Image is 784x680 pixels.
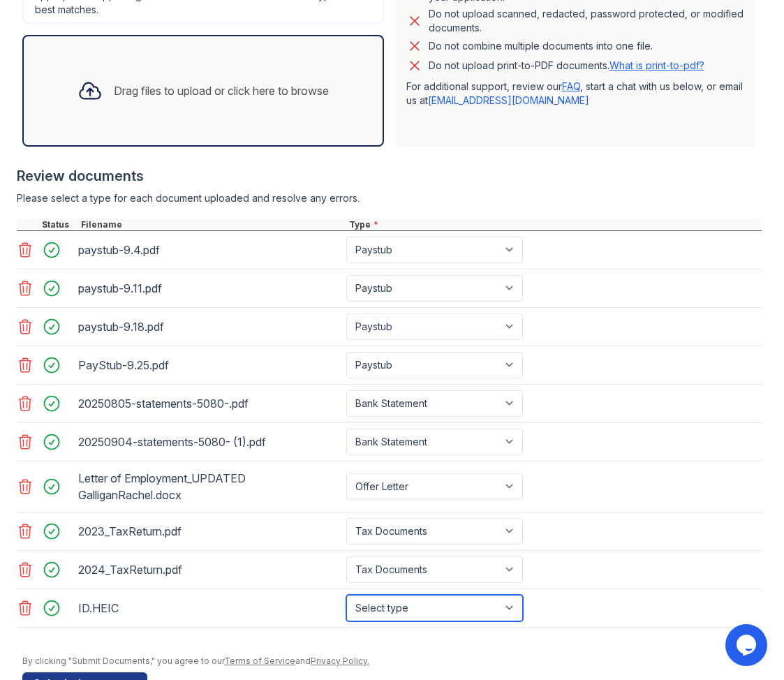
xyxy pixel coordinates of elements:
div: 20250805-statements-5080-.pdf [78,392,341,415]
div: Please select a type for each document uploaded and resolve any errors. [17,191,762,205]
div: Do not combine multiple documents into one file. [429,38,653,54]
div: Review documents [17,166,762,186]
div: Drag files to upload or click here to browse [114,82,329,99]
div: By clicking "Submit Documents," you agree to our and [22,656,762,667]
a: Privacy Policy. [311,656,369,666]
div: ID.HEIC [78,597,341,619]
a: [EMAIL_ADDRESS][DOMAIN_NAME] [428,94,589,106]
p: Do not upload print-to-PDF documents. [429,59,704,73]
div: 2023_TaxReturn.pdf [78,520,341,542]
div: paystub-9.4.pdf [78,239,341,261]
iframe: chat widget [725,624,770,666]
div: paystub-9.11.pdf [78,277,341,300]
div: PayStub-9.25.pdf [78,354,341,376]
div: Filename [78,219,346,230]
div: Status [39,219,78,230]
div: Type [346,219,762,230]
p: For additional support, review our , start a chat with us below, or email us at [406,80,746,108]
a: FAQ [562,80,580,92]
div: Do not upload scanned, redacted, password protected, or modified documents. [429,7,746,35]
div: paystub-9.18.pdf [78,316,341,338]
div: 2024_TaxReturn.pdf [78,559,341,581]
a: What is print-to-pdf? [609,59,704,71]
div: 20250904-statements-5080- (1).pdf [78,431,341,453]
a: Terms of Service [224,656,295,666]
div: Letter of Employment_UPDATED GalliganRachel.docx [78,467,341,506]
